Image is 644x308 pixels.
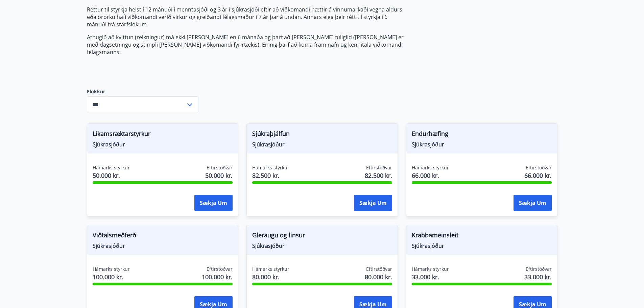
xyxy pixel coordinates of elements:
span: Sjúkrasjóður [412,141,552,148]
span: Eftirstöðvar [207,164,233,171]
span: Eftirstöðvar [526,266,552,273]
span: 50.000 kr. [93,171,130,180]
span: Sjúkrasjóður [93,242,233,250]
span: 100.000 kr. [202,273,233,281]
span: Endurhæfing [412,129,552,141]
span: Sjúkraþjálfun [252,129,392,141]
span: Sjúkrasjóður [252,141,392,148]
span: 33.000 kr. [524,273,552,281]
span: 80.000 kr. [252,273,289,281]
p: Réttur til styrkja helst í 12 mánuði í menntasjóði og 3 ár í sjúkrasjóði eftir að viðkomandi hætt... [87,6,406,28]
span: Hámarks styrkur [252,266,289,273]
span: Gleraugu og linsur [252,231,392,242]
span: Hámarks styrkur [412,164,449,171]
span: Hámarks styrkur [93,164,130,171]
span: 82.500 kr. [252,171,289,180]
span: Eftirstöðvar [207,266,233,273]
span: 80.000 kr. [365,273,392,281]
span: 66.000 kr. [524,171,552,180]
span: Hámarks styrkur [412,266,449,273]
span: 50.000 kr. [205,171,233,180]
span: Hámarks styrkur [93,266,130,273]
span: Eftirstöðvar [366,266,392,273]
span: Líkamsræktarstyrkur [93,129,233,141]
span: Sjúkrasjóður [252,242,392,250]
span: Eftirstöðvar [366,164,392,171]
span: 66.000 kr. [412,171,449,180]
span: 100.000 kr. [93,273,130,281]
span: Krabbameinsleit [412,231,552,242]
span: Viðtalsmeðferð [93,231,233,242]
span: 33.000 kr. [412,273,449,281]
span: 82.500 kr. [365,171,392,180]
span: Sjúkrasjóður [412,242,552,250]
span: Sjúkrasjóður [93,141,233,148]
button: Sækja um [514,195,552,211]
span: Hámarks styrkur [252,164,289,171]
span: Eftirstöðvar [526,164,552,171]
button: Sækja um [194,195,233,211]
p: Athugið að kvittun (reikningur) má ekki [PERSON_NAME] en 6 mánaða og þarf að [PERSON_NAME] fullgi... [87,33,406,56]
button: Sækja um [354,195,392,211]
label: Flokkur [87,88,198,95]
